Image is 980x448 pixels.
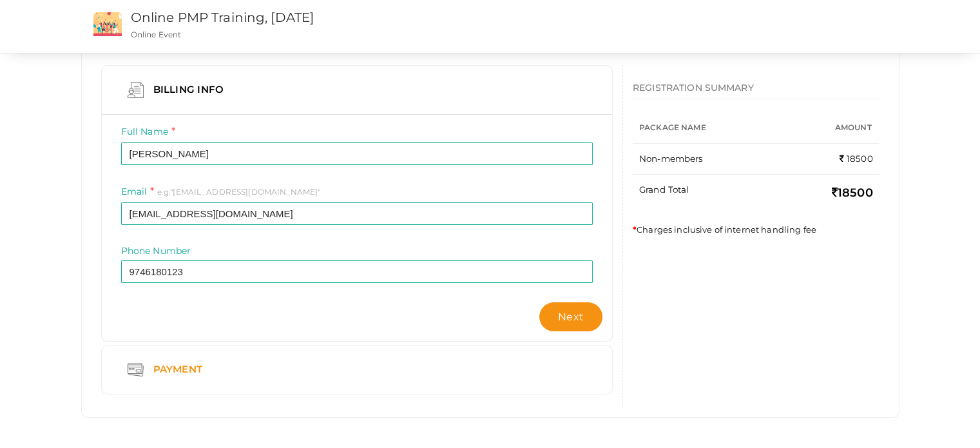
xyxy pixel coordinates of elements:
[539,302,602,331] button: Next
[558,311,584,323] span: Next
[633,112,805,144] th: Package Name
[121,184,155,199] label: Email
[131,10,314,25] a: Online PMP Training, [DATE]
[144,362,216,378] div: Payment
[633,82,754,93] span: REGISTRATION SUMMARY
[633,143,805,174] td: Non-members
[131,29,621,40] p: Online Event
[157,187,321,197] span: e.g."[EMAIL_ADDRESS][DOMAIN_NAME]"
[121,260,593,283] input: Enter phone number
[840,153,873,164] span: 18500
[805,174,879,211] td: 18500
[121,244,191,257] label: Phone Number
[93,12,122,36] img: event2.png
[144,82,237,98] div: Billing Info
[121,124,176,139] label: Full Name
[633,174,805,211] td: Grand Total
[805,112,879,144] th: Amount
[121,202,593,225] input: ex: some@example.com
[128,362,144,378] img: credit-card.png
[633,224,816,235] span: Charges inclusive of internet handling fee
[128,82,144,98] img: curriculum.png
